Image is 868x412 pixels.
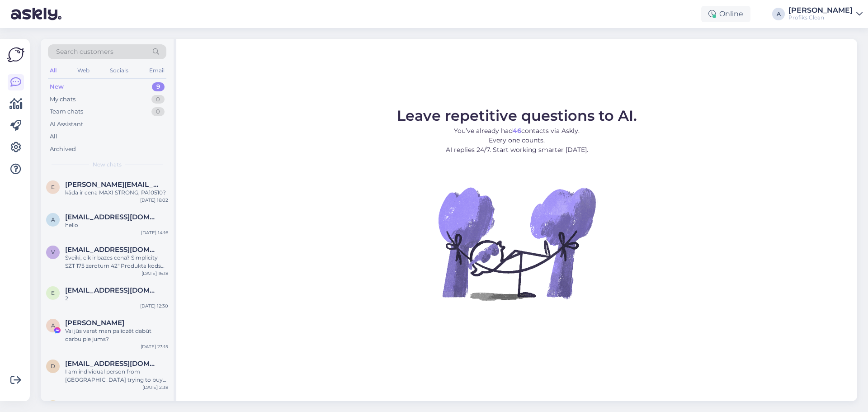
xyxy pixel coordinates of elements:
[140,303,168,309] div: [DATE] 12:30
[51,289,55,296] span: e
[140,197,168,204] div: [DATE] 16:02
[50,120,83,129] div: AI Assistant
[65,319,124,327] span: Asan Faddal
[65,189,168,197] div: kāda ir cena MAXI STRONG, PA10510?
[50,107,83,116] div: Team chats
[772,8,785,20] div: A
[108,65,130,76] div: Socials
[51,184,55,190] span: e
[51,322,55,329] span: A
[65,254,168,270] div: Sveiki, cik ir bazes cena? Simplicity SZT 175 zeroturn 42" Produkta kods SI2691923
[65,221,168,229] div: hello
[788,7,863,21] a: [PERSON_NAME]Profiks Clean
[65,246,159,254] span: valtersvitols@gmail.com
[147,65,166,76] div: Email
[51,216,55,223] span: a
[65,294,168,303] div: 2
[65,360,159,368] span: ds3660857@gmail.com
[397,126,637,155] p: You’ve already had contacts via Askly. Every one counts. AI replies 24/7. Start working smarter [...
[788,14,853,21] div: Profiks Clean
[65,213,159,221] span: alzahraassh@gmail.com
[7,46,24,63] img: Askly Logo
[65,286,159,294] span: e.zinenko64@gmail.com
[142,384,168,391] div: [DATE] 2:38
[788,7,853,14] div: [PERSON_NAME]
[141,343,168,350] div: [DATE] 23:15
[75,65,91,76] div: Web
[50,145,76,154] div: Archived
[65,368,168,384] div: I am individual person from [GEOGRAPHIC_DATA] trying to buy good toilet plunger please help me to...
[152,82,165,91] div: 9
[701,6,750,22] div: Online
[56,47,113,57] span: Search customers
[65,400,124,408] span: Andris Maško
[50,132,57,141] div: All
[50,95,75,104] div: My chats
[50,82,64,91] div: New
[93,161,122,169] span: New chats
[435,162,598,325] img: No Chat active
[51,363,55,369] span: d
[513,127,521,135] b: 46
[48,65,58,76] div: All
[65,180,159,189] span: einars.eltermanis@akorda.lv
[151,95,165,104] div: 0
[141,229,168,236] div: [DATE] 14:16
[397,107,637,124] span: Leave repetitive questions to AI.
[142,270,168,277] div: [DATE] 16:18
[65,327,168,343] div: Vai jūs varat man palīdzēt dabūt darbu pie jums?
[151,107,165,116] div: 0
[51,249,55,256] span: v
